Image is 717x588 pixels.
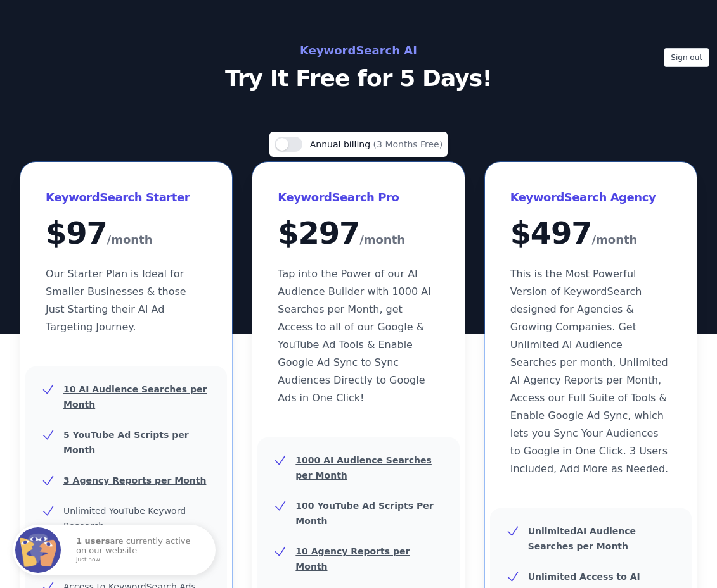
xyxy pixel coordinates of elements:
u: Unlimited [528,526,577,536]
span: Annual billing [310,139,373,149]
h3: KeywordSearch Starter [46,187,207,208]
span: This is the Most Powerful Version of KeywordSearch designed for Agencies & Growing Companies. Get... [510,268,669,475]
small: just now [76,557,199,563]
u: 10 AI Audience Searches per Month [63,384,207,410]
img: Fomo [15,527,61,573]
h3: KeywordSearch Pro [278,187,439,208]
div: $ 97 [46,218,207,250]
span: Our Starter Plan is Ideal for Smaller Businesses & those Just Starting their AI Ad Targeting Jour... [46,268,186,333]
h3: KeywordSearch Agency [510,187,671,208]
span: /month [591,230,637,250]
span: (3 Months Free) [373,139,443,149]
p: Try It Free for 5 Days! [75,66,643,91]
span: Unlimited YouTube Keyword Research [63,506,186,531]
b: AI Audience Searches per Month [528,526,636,551]
span: /month [107,230,153,250]
span: /month [359,230,405,250]
u: 1000 AI Audience Searches per Month [295,455,432,480]
u: 100 YouTube Ad Scripts Per Month [295,501,433,526]
u: 3 Agency Reports per Month [63,475,206,485]
div: $ 297 [278,218,439,250]
p: are currently active on our website [76,537,203,563]
strong: 1 users [76,536,110,546]
div: $ 497 [510,218,671,250]
button: Sign out [664,48,709,67]
u: 10 Agency Reports per Month [295,546,410,572]
h2: KeywordSearch AI [75,41,643,61]
span: Tap into the Power of our AI Audience Builder with 1000 AI Searches per Month, get Access to all ... [278,268,431,404]
u: 5 YouTube Ad Scripts per Month [63,430,189,455]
